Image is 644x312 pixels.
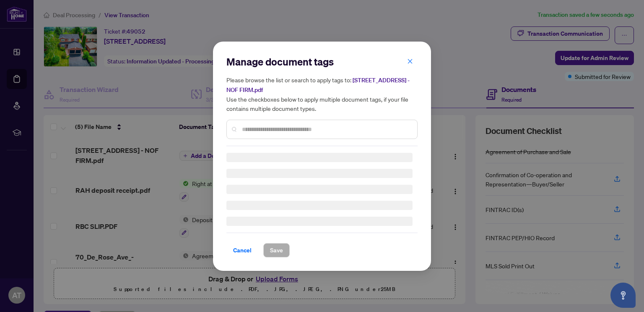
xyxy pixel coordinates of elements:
button: Save [263,243,290,257]
button: Cancel [226,243,258,257]
span: Cancel [233,244,252,257]
span: [STREET_ADDRESS] - NOF FIRM.pdf [226,76,410,94]
span: close [407,58,413,64]
h2: Manage document tags [226,55,418,68]
h5: Please browse the list or search to apply tags to: Use the checkboxes below to apply multiple doc... [226,75,418,113]
button: Open asap [610,283,636,308]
